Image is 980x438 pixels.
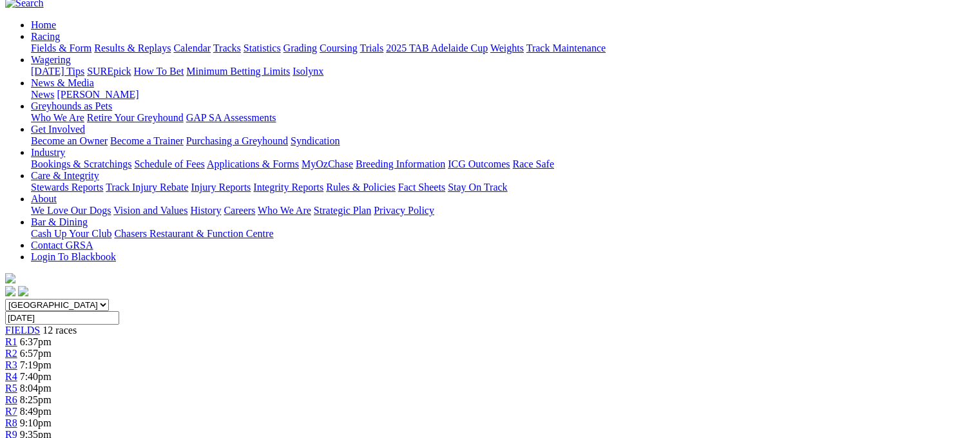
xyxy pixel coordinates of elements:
[5,336,17,347] a: R1
[5,311,119,325] input: Select date
[20,394,52,405] span: 8:25pm
[31,66,975,77] div: Wagering
[5,394,17,405] a: R6
[31,43,91,53] a: Fields & Form
[5,325,40,336] a: FIELDS
[448,182,507,193] a: Stay On Track
[5,359,17,370] a: R3
[398,182,445,193] a: Fact Sheets
[20,371,52,382] span: 7:40pm
[5,406,17,417] a: R7
[87,112,184,123] a: Retire Your Greyhound
[87,66,131,77] a: SUREpick
[57,89,139,100] a: [PERSON_NAME]
[526,43,606,53] a: Track Maintenance
[20,417,52,428] span: 9:10pm
[31,135,975,147] div: Get Involved
[31,89,54,100] a: News
[31,89,975,100] div: News & Media
[31,205,975,216] div: About
[374,205,434,216] a: Privacy Policy
[31,182,103,193] a: Stewards Reports
[114,228,273,239] a: Chasers Restaurant & Function Centre
[31,228,975,240] div: Bar & Dining
[293,66,323,77] a: Isolynx
[190,205,221,216] a: History
[320,43,358,53] a: Coursing
[134,66,184,77] a: How To Bet
[31,112,975,124] div: Greyhounds as Pets
[186,135,288,146] a: Purchasing a Greyhound
[31,205,111,216] a: We Love Our Dogs
[31,251,116,262] a: Login To Blackbook
[31,19,56,30] a: Home
[43,325,77,336] span: 12 races
[31,216,88,227] a: Bar & Dining
[31,112,84,123] a: Who We Are
[360,43,383,53] a: Trials
[356,158,445,169] a: Breeding Information
[326,182,396,193] a: Rules & Policies
[224,205,255,216] a: Careers
[31,182,975,193] div: Care & Integrity
[110,135,184,146] a: Become a Trainer
[31,158,975,170] div: Industry
[31,31,60,42] a: Racing
[31,66,84,77] a: [DATE] Tips
[5,286,15,296] img: facebook.svg
[31,43,975,54] div: Racing
[113,205,187,216] a: Vision and Values
[5,371,17,382] a: R4
[258,205,311,216] a: Who We Are
[31,170,99,181] a: Care & Integrity
[20,406,52,417] span: 8:49pm
[253,182,323,193] a: Integrity Reports
[31,147,65,158] a: Industry
[386,43,488,53] a: 2025 TAB Adelaide Cup
[283,43,317,53] a: Grading
[291,135,340,146] a: Syndication
[31,228,111,239] a: Cash Up Your Club
[5,273,15,283] img: logo-grsa-white.png
[31,77,94,88] a: News & Media
[186,112,276,123] a: GAP SA Assessments
[31,124,85,135] a: Get Involved
[173,43,211,53] a: Calendar
[31,54,71,65] a: Wagering
[20,359,52,370] span: 7:19pm
[20,336,52,347] span: 6:37pm
[31,135,108,146] a: Become an Owner
[31,193,57,204] a: About
[31,100,112,111] a: Greyhounds as Pets
[31,240,93,251] a: Contact GRSA
[302,158,353,169] a: MyOzChase
[31,158,131,169] a: Bookings & Scratchings
[244,43,281,53] a: Statistics
[213,43,241,53] a: Tracks
[5,383,17,394] a: R5
[512,158,553,169] a: Race Safe
[94,43,171,53] a: Results & Replays
[5,417,17,428] a: R8
[314,205,371,216] a: Strategic Plan
[20,383,52,394] span: 8:04pm
[490,43,524,53] a: Weights
[20,348,52,359] span: 6:57pm
[18,286,28,296] img: twitter.svg
[207,158,299,169] a: Applications & Forms
[106,182,188,193] a: Track Injury Rebate
[191,182,251,193] a: Injury Reports
[186,66,290,77] a: Minimum Betting Limits
[5,348,17,359] a: R2
[134,158,204,169] a: Schedule of Fees
[448,158,510,169] a: ICG Outcomes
